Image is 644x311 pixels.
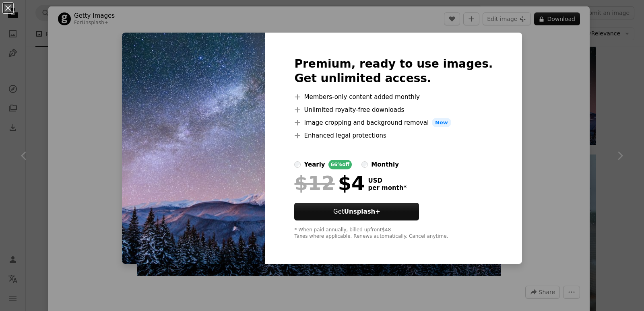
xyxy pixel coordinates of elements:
[371,160,399,169] div: monthly
[368,184,407,192] span: per month *
[294,227,493,240] div: * When paid annually, billed upfront $48 Taxes where applicable. Renews automatically. Cancel any...
[294,173,334,194] span: $12
[294,92,493,102] li: Members-only content added monthly
[294,203,419,220] button: GetUnsplash+
[294,161,301,168] input: yearly66%off
[294,57,493,86] h2: Premium, ready to use images. Get unlimited access.
[432,118,451,128] span: New
[344,208,380,215] strong: Unsplash+
[368,177,407,184] span: USD
[122,33,265,264] img: premium_photo-1661277679965-9db1104e890f
[294,118,493,128] li: Image cropping and background removal
[328,160,352,169] div: 66% off
[294,105,493,115] li: Unlimited royalty-free downloads
[294,173,365,194] div: $4
[304,160,325,169] div: yearly
[361,161,368,168] input: monthly
[294,131,493,140] li: Enhanced legal protections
